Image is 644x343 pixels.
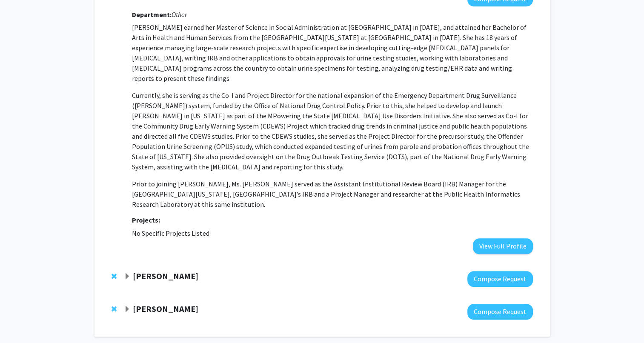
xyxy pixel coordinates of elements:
[133,303,198,314] strong: [PERSON_NAME]
[124,273,131,280] span: Expand Alexander Shackman Bookmark
[132,179,532,209] p: Prior to joining [PERSON_NAME], Ms. [PERSON_NAME] served as the Assistant Institutional Review Bo...
[172,10,187,19] i: Other
[112,306,117,312] span: Remove Jeffery Klauda from bookmarks
[132,90,532,172] p: Currently, she is serving as the Co-I and Project Director for the national expansion of the Emer...
[6,305,36,337] iframe: Chat
[132,10,172,19] strong: Department:
[132,216,160,224] strong: Projects:
[112,273,117,280] span: Remove Alexander Shackman from bookmarks
[467,271,533,287] button: Compose Request to Alexander Shackman
[132,229,209,237] span: No Specific Projects Listed
[132,22,532,83] p: [PERSON_NAME] earned her Master of Science in Social Administration at [GEOGRAPHIC_DATA] in [DATE...
[133,271,198,281] strong: [PERSON_NAME]
[467,304,533,320] button: Compose Request to Jeffery Klauda
[124,306,131,313] span: Expand Jeffery Klauda Bookmark
[473,238,533,254] button: View Full Profile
